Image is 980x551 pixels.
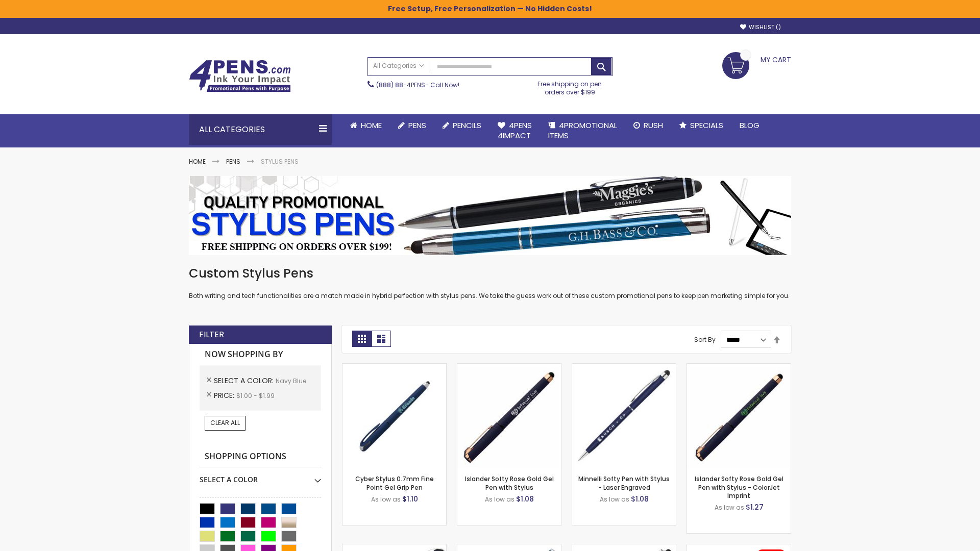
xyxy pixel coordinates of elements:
img: 4Pens Custom Pens and Promotional Products [189,60,291,92]
span: As low as [600,495,629,504]
span: Select A Color [214,375,276,386]
span: Blog [740,120,759,131]
strong: Shopping Options [200,446,321,468]
img: Islander Softy Rose Gold Gel Pen with Stylus-Navy Blue [457,364,561,467]
span: Rush [644,120,663,131]
a: Minnelli Softy Pen with Stylus - Laser Engraved [578,474,670,491]
a: All Categories [368,58,429,74]
div: Free shipping on pen orders over $199 [527,76,613,96]
a: Rush [625,114,671,137]
span: 4PROMOTIONAL ITEMS [548,120,617,141]
span: Home [361,120,382,131]
a: Pens [390,114,434,137]
a: Pens [226,157,240,166]
span: Price [214,390,236,400]
a: Cyber Stylus 0.7mm Fine Point Gel Grip Pen-Navy Blue [342,363,446,372]
a: Cyber Stylus 0.7mm Fine Point Gel Grip Pen [355,474,434,491]
div: All Categories [189,114,332,145]
a: Islander Softy Rose Gold Gel Pen with Stylus-Navy Blue [457,363,561,372]
span: 4Pens 4impact [498,120,532,141]
label: Sort By [694,335,716,344]
a: 4Pens4impact [489,114,540,147]
img: Minnelli Softy Pen with Stylus - Laser Engraved-Navy Blue [572,364,676,467]
a: Home [342,114,390,137]
a: 4PROMOTIONALITEMS [540,114,625,147]
a: Minnelli Softy Pen with Stylus - Laser Engraved-Navy Blue [572,363,676,372]
a: Blog [731,114,768,137]
a: (888) 88-4PENS [376,81,425,89]
span: Pens [408,120,426,131]
span: Pencils [453,120,481,131]
span: All Categories [373,62,424,70]
a: Pencils [434,114,489,137]
strong: Grid [352,331,372,347]
a: Home [189,157,206,166]
span: Navy Blue [276,377,306,385]
span: $1.27 [746,502,764,512]
span: As low as [715,503,744,512]
span: $1.10 [402,494,418,504]
span: Clear All [210,418,240,427]
img: Cyber Stylus 0.7mm Fine Point Gel Grip Pen-Navy Blue [342,364,446,467]
span: $1.00 - $1.99 [236,391,275,400]
span: Specials [690,120,723,131]
span: $1.08 [631,494,649,504]
strong: Stylus Pens [261,157,299,166]
div: Both writing and tech functionalities are a match made in hybrid perfection with stylus pens. We ... [189,265,791,300]
img: Stylus Pens [189,176,791,255]
span: As low as [371,495,401,504]
a: Islander Softy Rose Gold Gel Pen with Stylus - ColorJet Imprint-Navy Blue [687,363,791,372]
img: Islander Softy Rose Gold Gel Pen with Stylus - ColorJet Imprint-Navy Blue [687,364,791,467]
a: Islander Softy Rose Gold Gel Pen with Stylus - ColorJet Imprint [695,474,783,499]
span: As low as [485,495,514,504]
span: - Call Now! [376,81,459,89]
a: Specials [671,114,731,137]
span: $1.08 [516,494,534,504]
h1: Custom Stylus Pens [189,265,791,282]
a: Islander Softy Rose Gold Gel Pen with Stylus [465,474,554,491]
strong: Filter [199,329,224,340]
div: Select A Color [200,467,321,485]
a: Clear All [205,416,246,430]
strong: Now Shopping by [200,344,321,365]
a: Wishlist [740,23,781,31]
